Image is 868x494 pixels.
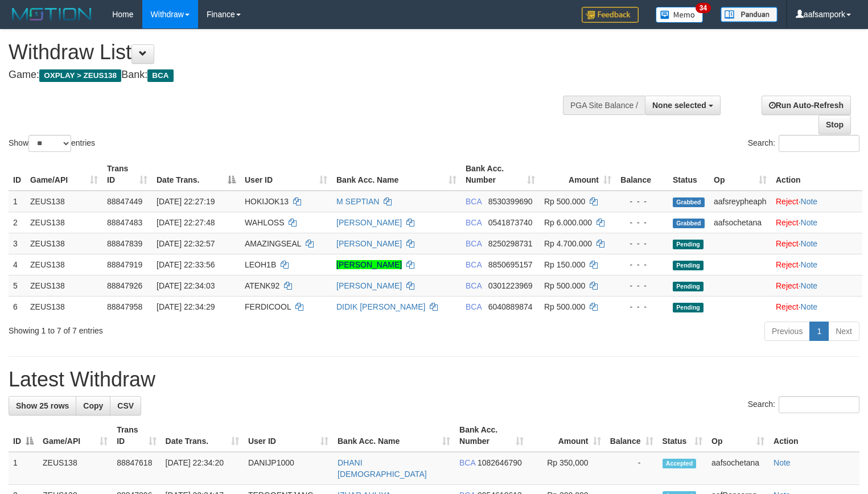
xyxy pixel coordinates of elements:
[245,260,276,269] span: LEOH1B
[245,302,291,311] span: FERDICOOL
[776,218,799,227] a: Reject
[102,158,152,191] th: Trans ID: activate to sort column ascending
[157,239,215,248] span: [DATE] 22:32:57
[528,419,606,452] th: Amount: activate to sort column ascending
[709,191,771,212] td: aafsreypheaph
[544,302,585,311] span: Rp 500.000
[776,281,799,290] a: Reject
[466,281,482,290] span: BCA
[107,302,142,311] span: 88847958
[606,452,658,485] td: -
[9,296,26,317] td: 6
[478,458,522,467] span: Copy 1082646790 to clipboard
[240,158,332,191] th: User ID: activate to sort column ascending
[466,302,482,311] span: BCA
[245,239,301,248] span: AMAZINGSEAL
[652,101,706,110] span: None selected
[673,240,704,249] span: Pending
[488,260,533,269] span: Copy 8850695157 to clipboard
[707,452,769,485] td: aafsochetana
[28,135,71,152] select: Showentries
[9,212,26,233] td: 2
[107,197,142,206] span: 88847449
[620,196,664,207] div: - - -
[244,452,333,485] td: DANIJP1000
[9,233,26,254] td: 3
[245,197,289,206] span: HOKIJOK13
[161,452,244,485] td: [DATE] 22:34:20
[455,419,528,452] th: Bank Acc. Number: activate to sort column ascending
[161,419,244,452] th: Date Trans.: activate to sort column ascending
[673,261,704,270] span: Pending
[620,217,664,228] div: - - -
[338,458,427,479] a: DHANI [DEMOGRAPHIC_DATA]
[110,396,141,415] a: CSV
[245,281,279,290] span: ATENK92
[544,281,585,290] span: Rp 500.000
[157,218,215,227] span: [DATE] 22:27:48
[16,401,69,410] span: Show 25 rows
[776,260,799,269] a: Reject
[801,281,818,290] a: Note
[157,281,215,290] span: [DATE] 22:34:03
[461,158,540,191] th: Bank Acc. Number: activate to sort column ascending
[245,218,285,227] span: WAHLOSS
[645,96,721,115] button: None selected
[673,219,705,228] span: Grabbed
[801,218,818,227] a: Note
[157,260,215,269] span: [DATE] 22:33:56
[9,419,38,452] th: ID: activate to sort column descending
[488,197,533,206] span: Copy 8530399690 to clipboard
[606,419,658,452] th: Balance: activate to sort column ascending
[9,320,353,336] div: Showing 1 to 7 of 7 entries
[828,322,859,341] a: Next
[157,197,215,206] span: [DATE] 22:27:19
[466,218,482,227] span: BCA
[776,239,799,248] a: Reject
[336,260,402,269] a: [PERSON_NAME]
[157,302,215,311] span: [DATE] 22:34:29
[244,419,333,452] th: User ID: activate to sort column ascending
[459,458,475,467] span: BCA
[112,452,161,485] td: 88847618
[9,69,567,81] h4: Game: Bank:
[696,3,711,13] span: 34
[26,254,102,275] td: ZEUS138
[801,302,818,311] a: Note
[540,158,616,191] th: Amount: activate to sort column ascending
[620,259,664,270] div: - - -
[107,239,142,248] span: 88847839
[488,218,533,227] span: Copy 0541873740 to clipboard
[771,275,862,296] td: ·
[620,238,664,249] div: - - -
[544,197,585,206] span: Rp 500.000
[152,158,240,191] th: Date Trans.: activate to sort column descending
[117,401,134,410] span: CSV
[776,302,799,311] a: Reject
[9,254,26,275] td: 4
[488,281,533,290] span: Copy 0301223969 to clipboard
[76,396,110,415] a: Copy
[466,260,482,269] span: BCA
[107,218,142,227] span: 88847483
[26,158,102,191] th: Game/API: activate to sort column ascending
[771,212,862,233] td: ·
[620,280,664,291] div: - - -
[39,69,121,82] span: OXPLAY > ZEUS138
[332,158,461,191] th: Bank Acc. Name: activate to sort column ascending
[38,452,112,485] td: ZEUS138
[616,158,668,191] th: Balance
[336,302,425,311] a: DIDIK [PERSON_NAME]
[26,191,102,212] td: ZEUS138
[336,239,402,248] a: [PERSON_NAME]
[663,459,697,468] span: Accepted
[709,158,771,191] th: Op: activate to sort column ascending
[818,115,851,134] a: Stop
[801,239,818,248] a: Note
[668,158,709,191] th: Status
[26,275,102,296] td: ZEUS138
[582,7,639,23] img: Feedback.jpg
[544,218,592,227] span: Rp 6.000.000
[673,197,705,207] span: Grabbed
[466,197,482,206] span: BCA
